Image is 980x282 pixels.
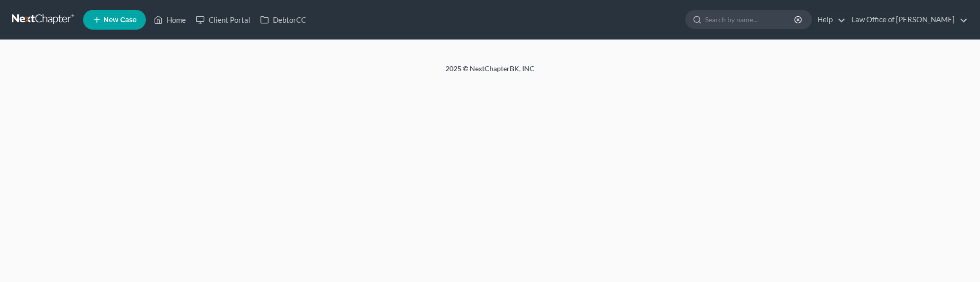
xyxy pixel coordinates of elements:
a: Help [812,11,846,29]
input: Search by name... [705,10,796,29]
div: 2025 © NextChapterBK, INC [208,64,772,81]
a: Client Portal [191,11,255,29]
a: DebtorCC [255,11,311,29]
span: New Case [103,16,136,24]
a: Home [149,11,191,29]
a: Law Office of [PERSON_NAME] [846,11,968,29]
